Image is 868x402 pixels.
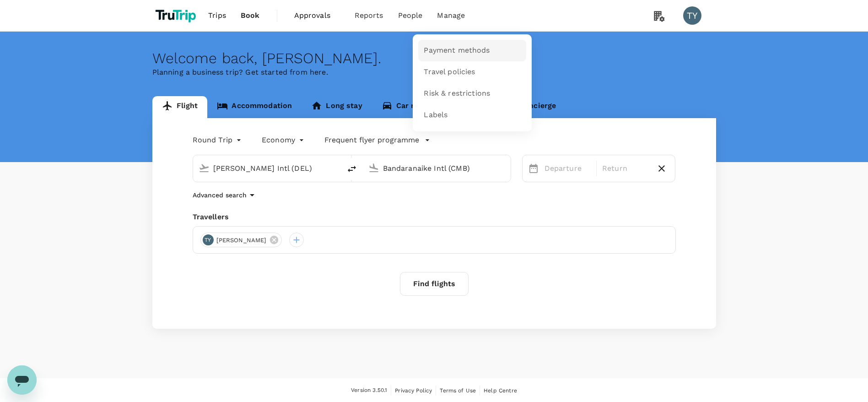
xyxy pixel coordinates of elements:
a: Terms of Use [440,386,476,396]
span: People [398,10,423,21]
span: Labels [424,110,447,120]
div: Travellers [193,212,676,223]
span: Help Centre [484,387,517,394]
a: Labels [418,104,526,126]
span: Manage [437,10,465,21]
div: Round Trip [193,133,244,147]
a: Flight [152,96,208,118]
button: Open [334,167,336,169]
a: Help Centre [484,386,517,396]
div: Welcome back , [PERSON_NAME] . [152,50,716,67]
span: Approvals [294,10,340,21]
button: Find flights [400,272,469,296]
div: Economy [262,133,306,147]
input: Going to [383,161,491,175]
p: Advanced search [193,190,247,200]
div: TY [683,6,701,25]
span: Payment methods [424,45,490,56]
span: [PERSON_NAME] [211,236,272,245]
a: Risk & restrictions [418,83,526,104]
a: Car rental [372,96,443,118]
span: Trips [208,10,226,21]
p: Return [602,163,648,174]
img: TruTrip logo [152,5,201,26]
span: Privacy Policy [395,387,432,394]
button: Frequent flyer programme [324,135,430,146]
p: Departure [545,163,591,174]
iframe: Button to launch messaging window [7,365,37,395]
span: Terms of Use [440,387,476,394]
span: Risk & restrictions [424,88,490,99]
a: Long stay [302,96,372,118]
input: Depart from [213,161,322,175]
a: Privacy Policy [395,386,432,396]
span: Reports [355,10,383,21]
a: Accommodation [207,96,302,118]
button: Advanced search [193,190,258,201]
button: Open [504,167,506,169]
p: Planning a business trip? Get started from here. [152,67,716,78]
span: Travel policies [424,67,475,77]
a: Travel policies [418,61,526,83]
div: TY [203,234,214,245]
button: delete [341,158,363,180]
span: Book [241,10,260,21]
p: Frequent flyer programme [324,135,419,146]
a: Payment methods [418,40,526,61]
div: TY[PERSON_NAME] [200,233,282,247]
span: Version 3.50.1 [351,386,387,395]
